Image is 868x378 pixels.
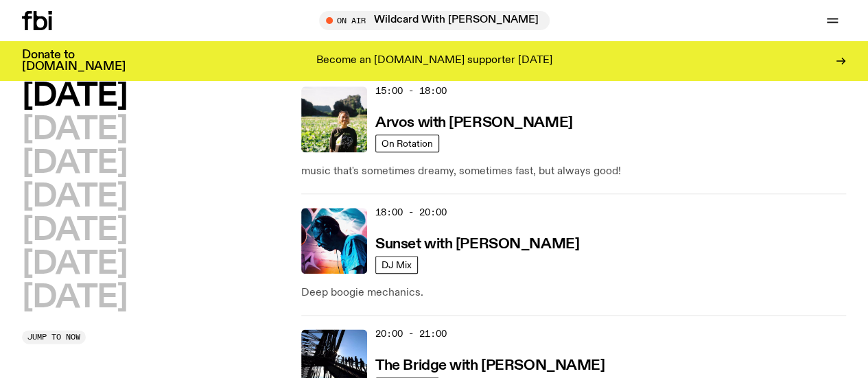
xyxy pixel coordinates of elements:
[375,206,447,219] span: 18:00 - 20:00
[22,148,127,179] button: [DATE]
[22,182,127,213] button: [DATE]
[375,256,418,274] a: DJ Mix
[382,139,433,149] span: On Rotation
[27,333,80,341] span: Jump to now
[375,113,572,130] a: Arvos with [PERSON_NAME]
[22,283,127,314] button: [DATE]
[301,285,846,301] p: Deep boogie mechanics.
[382,260,412,270] span: DJ Mix
[22,49,126,73] h3: Donate to [DOMAIN_NAME]
[301,208,367,274] img: Simon Caldwell stands side on, looking downwards. He has headphones on. Behind him is a brightly ...
[375,84,447,97] span: 15:00 - 18:00
[301,86,367,152] img: Bri is smiling and wearing a black t-shirt. She is standing in front of a lush, green field. Ther...
[22,81,127,112] button: [DATE]
[22,330,86,344] button: Jump to now
[22,115,127,145] button: [DATE]
[375,356,605,373] a: The Bridge with [PERSON_NAME]
[375,237,579,252] h3: Sunset with [PERSON_NAME]
[375,359,605,373] h3: The Bridge with [PERSON_NAME]
[301,163,846,180] p: music that's sometimes dreamy, sometimes fast, but always good!
[22,215,127,246] button: [DATE]
[375,235,579,252] a: Sunset with [PERSON_NAME]
[375,327,447,340] span: 20:00 - 21:00
[375,116,572,130] h3: Arvos with [PERSON_NAME]
[319,11,550,30] button: On AirWildcard With [PERSON_NAME]
[375,134,439,152] a: On Rotation
[316,55,552,67] p: Become an [DOMAIN_NAME] supporter [DATE]
[22,249,127,280] button: [DATE]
